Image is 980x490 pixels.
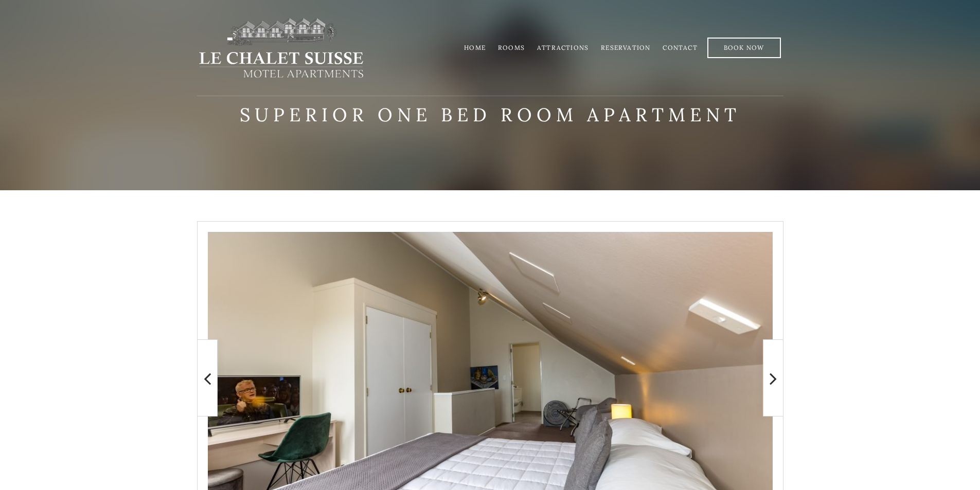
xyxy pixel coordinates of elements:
a: Home [464,44,486,51]
a: Attractions [537,44,589,51]
a: Book Now [707,38,781,58]
a: Reservation [601,44,650,51]
a: Contact [663,44,697,51]
img: lechaletsuisse [197,17,365,79]
a: Rooms [498,44,525,51]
